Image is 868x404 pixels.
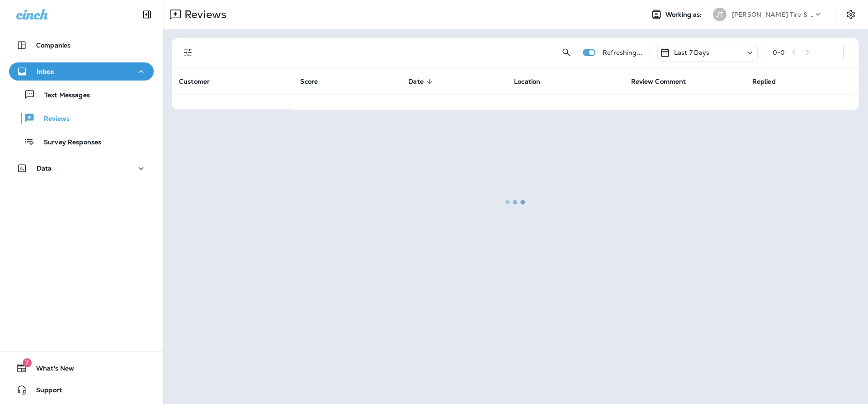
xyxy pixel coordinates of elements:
[9,62,154,81] button: Inbox
[37,165,52,172] p: Data
[36,42,71,49] p: Companies
[9,359,154,377] button: 7What's New
[35,115,70,124] p: Reviews
[35,91,90,100] p: Text Messages
[9,36,154,54] button: Companies
[9,85,154,104] button: Text Messages
[9,159,154,177] button: Data
[35,138,101,147] p: Survey Responses
[9,132,154,151] button: Survey Responses
[23,358,32,367] span: 7
[9,109,154,128] button: Reviews
[9,381,154,399] button: Support
[134,5,160,24] button: Collapse Sidebar
[27,386,62,397] span: Support
[27,365,74,375] span: What's New
[37,68,54,75] p: Inbox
